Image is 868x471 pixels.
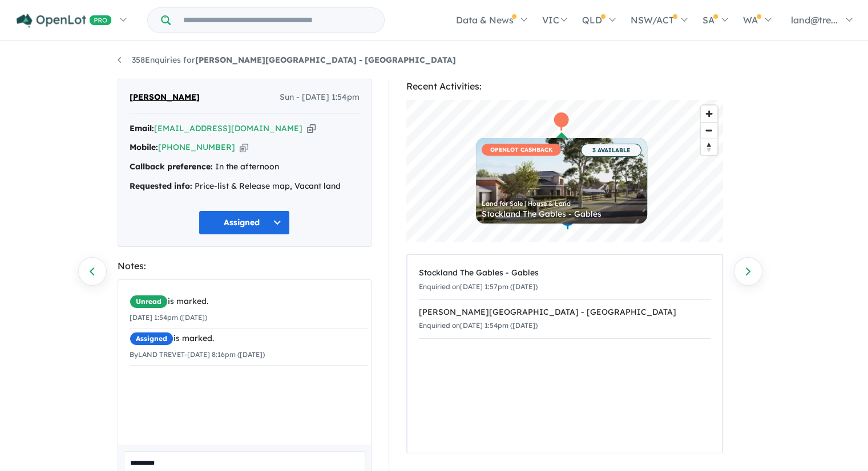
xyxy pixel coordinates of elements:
div: In the afternoon [130,160,360,174]
div: Notes: [118,258,372,274]
div: [PERSON_NAME][GEOGRAPHIC_DATA] - [GEOGRAPHIC_DATA] [419,306,710,319]
span: land@tre... [791,14,838,26]
img: Openlot PRO Logo White [17,14,112,28]
div: is marked. [130,295,368,308]
span: Unread [130,295,168,308]
input: Try estate name, suburb, builder or developer [173,8,382,33]
div: Recent Activities: [406,79,723,94]
a: 358Enquiries for[PERSON_NAME][GEOGRAPHIC_DATA] - [GEOGRAPHIC_DATA] [118,55,456,65]
div: Land for Sale | House & Land [482,201,641,207]
nav: breadcrumb [118,54,751,67]
small: By LAND TREVET - [DATE] 8:16pm ([DATE]) [130,350,265,359]
a: Stockland The Gables - GablesEnquiried on[DATE] 1:57pm ([DATE]) [419,261,710,300]
span: Assigned [130,332,173,346]
strong: Callback preference: [130,161,213,172]
div: Stockland The Gables - Gables [419,266,710,280]
div: is marked. [130,332,368,346]
strong: [PERSON_NAME][GEOGRAPHIC_DATA] - [GEOGRAPHIC_DATA] [195,55,456,65]
button: Zoom in [701,105,717,122]
small: Enquiried on [DATE] 1:57pm ([DATE]) [419,282,538,291]
button: Copy [307,123,316,135]
span: Sun - [DATE] 1:54pm [280,91,360,104]
strong: Mobile: [130,142,158,152]
button: Assigned [199,210,290,235]
span: Zoom out [701,123,717,139]
strong: Requested info: [130,181,192,191]
div: Stockland The Gables - Gables [482,210,641,218]
canvas: Map [406,100,723,242]
button: Zoom out [701,122,717,139]
small: Enquiried on [DATE] 1:54pm ([DATE]) [419,321,538,330]
div: Price-list & Release map, Vacant land [130,180,360,193]
small: [DATE] 1:54pm ([DATE]) [130,313,207,322]
a: OPENLOT CASHBACK 3 AVAILABLE Land for Sale | House & Land Stockland The Gables - Gables [476,138,647,224]
span: 3 AVAILABLE [581,144,641,157]
a: [PERSON_NAME][GEOGRAPHIC_DATA] - [GEOGRAPHIC_DATA]Enquiried on[DATE] 1:54pm ([DATE]) [419,299,710,339]
strong: Email: [130,123,154,133]
span: OPENLOT CASHBACK [482,144,561,156]
a: [EMAIL_ADDRESS][DOMAIN_NAME] [154,123,302,133]
button: Copy [240,141,248,153]
button: Reset bearing to north [701,139,717,155]
a: [PHONE_NUMBER] [158,142,235,152]
div: Map marker [552,111,570,132]
span: [PERSON_NAME] [130,91,200,104]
